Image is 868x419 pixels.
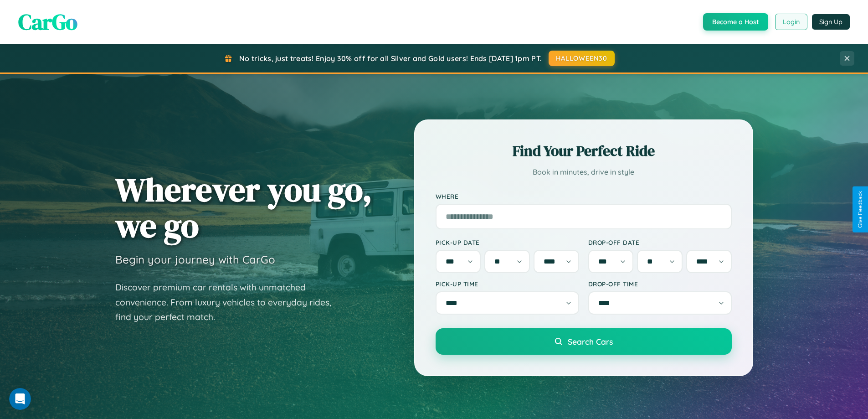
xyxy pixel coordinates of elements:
[436,280,579,288] label: Pick-up Time
[436,192,732,200] label: Where
[115,253,275,266] h3: Begin your journey with CarGo
[549,51,615,66] button: HALLOWEEN30
[436,141,732,161] h2: Find Your Perfect Ride
[568,336,613,347] span: Search Cars
[115,171,372,243] h1: Wherever you go, we go
[436,166,732,179] p: Book in minutes, drive in style
[812,14,850,30] button: Sign Up
[18,7,77,37] span: CarGo
[588,280,732,288] label: Drop-off Time
[857,191,863,228] div: Give Feedback
[9,388,31,410] iframe: Intercom live chat
[436,238,579,246] label: Pick-up Date
[436,328,732,355] button: Search Cars
[588,238,732,246] label: Drop-off Date
[115,280,343,325] p: Discover premium car rentals with unmatched convenience. From luxury vehicles to everyday rides, ...
[775,14,807,30] button: Login
[703,13,768,31] button: Become a Host
[239,54,542,63] span: No tricks, just treats! Enjoy 30% off for all Silver and Gold users! Ends [DATE] 1pm PT.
